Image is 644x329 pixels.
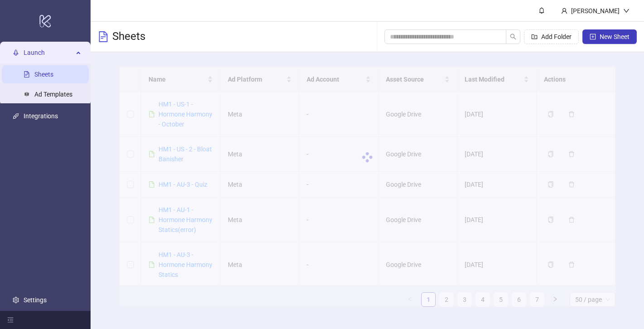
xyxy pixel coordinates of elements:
button: New Sheet [582,29,637,44]
span: folder-add [531,34,538,40]
a: Sheets [34,71,53,78]
a: Settings [24,296,47,304]
a: Ad Templates [34,91,72,98]
span: Add Folder [541,33,572,40]
span: New Sheet [600,33,630,40]
span: file-text [98,31,109,42]
button: Add Folder [524,29,579,44]
span: down [623,8,630,14]
span: rocket [13,49,19,56]
span: bell [538,7,545,14]
div: [PERSON_NAME] [567,6,623,16]
h3: Sheets [112,29,145,44]
span: plus-square [590,34,596,40]
span: user [561,8,567,14]
span: Launch [24,44,73,62]
span: menu-fold [7,317,14,323]
a: Integrations [24,112,58,120]
span: search [510,34,516,40]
